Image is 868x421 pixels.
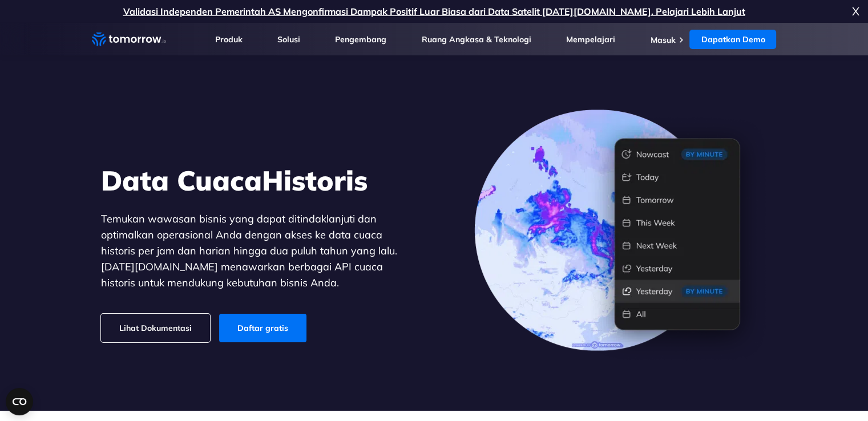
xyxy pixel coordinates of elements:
font: Daftar gratis [237,323,288,333]
font: X [852,4,859,18]
font: Temukan wawasan bisnis yang dapat ditindaklanjuti dan optimalkan operasional Anda dengan akses ke... [101,212,397,289]
font: Data Cuaca [101,163,262,197]
a: Lihat Dokumentasi [101,314,210,342]
a: Solusi [277,34,300,44]
a: Dapatkan Demo [689,30,776,49]
a: Daftar gratis [219,314,306,342]
a: Produk [215,34,243,44]
a: Ruang Angkasa & Teknologi [422,34,531,44]
font: Lihat Dokumentasi [119,323,192,333]
a: Masuk [650,35,675,45]
button: Open CMP widget [6,388,33,415]
a: Validasi Independen Pemerintah AS Mengonfirmasi Dampak Positif Luar Biasa dari Data Satelit [DATE... [123,6,745,17]
a: Pengembang [335,34,386,44]
font: Historis [262,163,368,197]
a: Mempelajari [566,34,615,44]
a: Tautan beranda [92,31,166,48]
font: Dapatkan Demo [701,34,765,44]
